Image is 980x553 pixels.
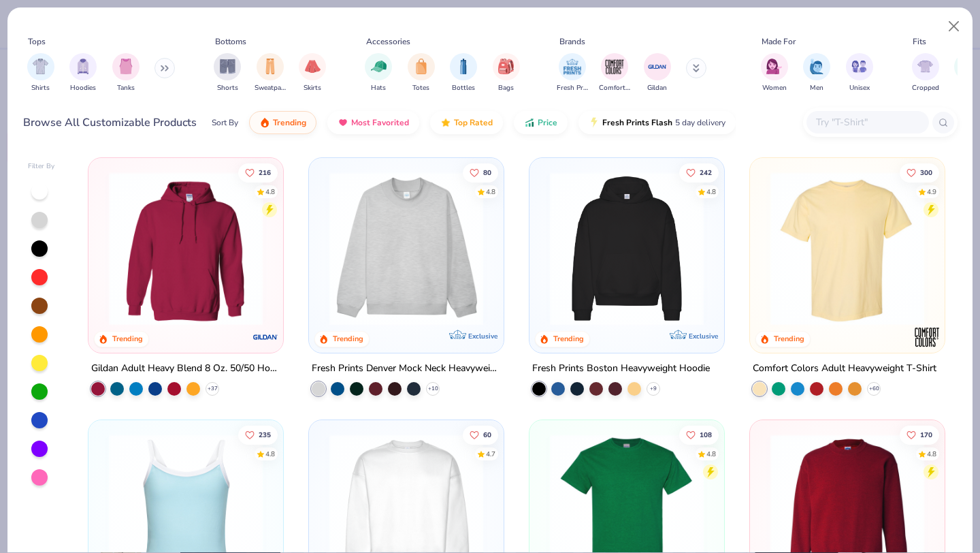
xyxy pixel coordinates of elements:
div: 4.8 [927,449,936,459]
span: + 60 [868,385,879,393]
span: 300 [920,169,932,176]
span: Fresh Prints Flash [602,117,672,128]
img: Tanks Image [118,59,133,74]
span: 108 [700,431,712,438]
div: filter for Shirts [27,53,54,93]
img: trending.gif [259,117,270,128]
button: filter button [644,53,671,93]
img: Sweatpants Image [263,59,278,74]
img: most_fav.gif [338,117,348,128]
div: 4.8 [706,187,716,197]
span: Top Rated [454,117,493,128]
div: Brands [559,35,585,48]
div: filter for Gildan [644,53,671,93]
img: f5d85501-0dbb-4ee4-b115-c08fa3845d83 [323,172,490,326]
img: Comfort Colors logo [913,323,940,351]
button: Top Rated [430,111,503,134]
div: filter for Tanks [112,53,140,93]
img: Gildan logo [252,323,279,351]
div: Gildan Adult Heavy Blend 8 Oz. 50/50 Hooded Sweatshirt [91,360,280,377]
button: Like [463,425,498,444]
span: Most Favorited [351,117,409,128]
div: filter for Cropped [912,53,939,93]
img: Hats Image [371,59,387,74]
button: Most Favorited [327,111,419,134]
div: filter for Women [761,53,788,93]
span: Totes [412,83,429,93]
button: filter button [846,53,873,93]
img: Bottles Image [456,59,471,74]
div: Fresh Prints Denver Mock Neck Heavyweight Sweatshirt [312,360,501,377]
button: Like [239,425,278,444]
img: TopRated.gif [440,117,451,128]
span: 235 [259,431,272,438]
span: Women [762,83,787,93]
img: Shirts Image [33,59,48,74]
img: Bags Image [498,59,513,74]
button: Like [679,163,719,182]
button: Like [679,425,719,444]
span: Tanks [117,83,135,93]
div: filter for Men [803,53,830,93]
img: 01756b78-01f6-4cc6-8d8a-3c30c1a0c8ac [102,172,269,326]
button: filter button [27,53,54,93]
img: Hoodies Image [76,59,91,74]
div: Accessories [366,35,410,48]
span: Unisex [849,83,870,93]
img: Shorts Image [220,59,235,74]
button: filter button [408,53,435,93]
img: d4a37e75-5f2b-4aef-9a6e-23330c63bbc0 [710,172,877,326]
img: Unisex Image [851,59,867,74]
div: filter for Unisex [846,53,873,93]
img: a90f7c54-8796-4cb2-9d6e-4e9644cfe0fe [490,172,657,326]
button: filter button [493,53,520,93]
div: filter for Sweatpants [255,53,286,93]
button: Like [900,163,939,182]
button: filter button [365,53,392,93]
span: Shirts [31,83,50,93]
span: Exclusive [468,332,497,341]
span: Cropped [912,83,939,93]
span: 60 [483,431,491,438]
button: Fresh Prints Flash5 day delivery [578,111,736,134]
button: filter button [112,53,140,93]
button: Close [941,14,967,39]
div: Comfort Colors Adult Heavyweight T-Shirt [753,360,936,377]
span: Hats [371,83,386,93]
span: Trending [273,117,306,128]
img: 91acfc32-fd48-4d6b-bdad-a4c1a30ac3fc [543,172,710,326]
span: 170 [920,431,932,438]
span: Skirts [304,83,321,93]
img: Skirts Image [305,59,321,74]
button: Trending [249,111,316,134]
div: Browse All Customizable Products [23,114,197,131]
div: Bottoms [215,35,246,48]
button: filter button [761,53,788,93]
button: filter button [255,53,286,93]
button: filter button [214,53,241,93]
button: filter button [299,53,326,93]
div: Tops [28,35,46,48]
button: filter button [912,53,939,93]
span: 80 [483,169,491,176]
div: 4.8 [706,449,716,459]
span: Hoodies [70,83,96,93]
span: Fresh Prints [557,83,588,93]
span: Bags [498,83,514,93]
button: filter button [803,53,830,93]
span: Gildan [647,83,667,93]
span: + 9 [650,385,657,393]
div: Fits [913,35,926,48]
button: filter button [450,53,477,93]
span: Men [810,83,823,93]
div: Sort By [212,116,238,129]
div: filter for Bottles [450,53,477,93]
input: Try "T-Shirt" [815,114,919,130]
div: 4.7 [486,449,495,459]
span: Sweatpants [255,83,286,93]
img: Totes Image [414,59,429,74]
div: 4.8 [486,187,495,197]
span: Shorts [217,83,238,93]
span: Bottles [452,83,475,93]
div: 4.8 [266,187,276,197]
